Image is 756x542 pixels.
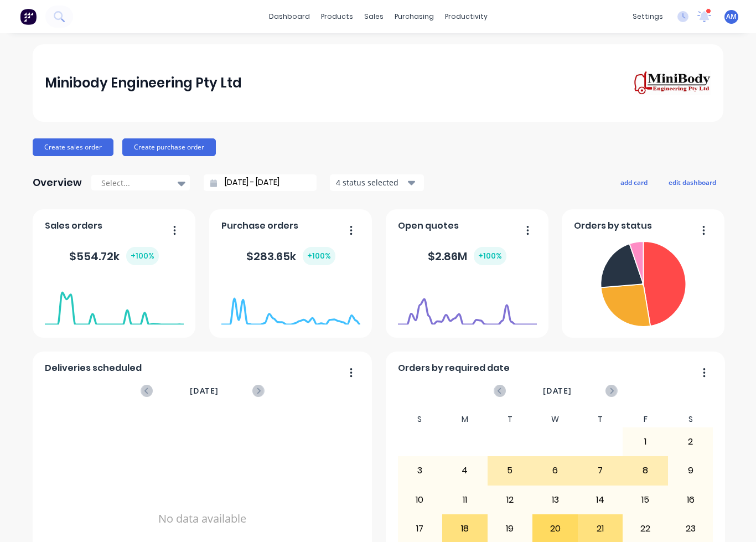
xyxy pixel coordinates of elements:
[398,219,459,233] span: Open quotes
[669,486,713,514] div: 16
[623,428,667,456] div: 1
[623,411,668,427] div: F
[315,8,359,25] div: products
[398,457,442,484] div: 3
[627,8,669,25] div: settings
[668,411,713,427] div: S
[488,486,532,514] div: 12
[122,138,216,156] button: Create purchase order
[45,219,102,233] span: Sales orders
[69,247,159,265] div: $ 554.72k
[398,362,510,375] span: Orders by required date
[443,457,487,484] div: 4
[533,457,577,484] div: 6
[263,8,315,25] a: dashboard
[474,247,506,265] div: + 100 %
[20,8,37,25] img: Factory
[246,247,335,265] div: $ 283.65k
[303,247,335,265] div: + 100 %
[442,411,488,427] div: M
[398,486,442,514] div: 10
[574,219,652,233] span: Orders by status
[726,12,737,22] span: AM
[543,385,572,397] span: [DATE]
[190,385,219,397] span: [DATE]
[533,486,577,514] div: 13
[33,172,82,194] div: Overview
[221,219,298,233] span: Purchase orders
[439,8,493,25] div: productivity
[126,247,159,265] div: + 100 %
[389,8,439,25] div: purchasing
[578,411,623,427] div: T
[578,457,623,484] div: 7
[488,457,532,484] div: 5
[428,247,506,265] div: $ 2.86M
[443,486,487,514] div: 11
[488,411,533,427] div: T
[661,175,723,189] button: edit dashboard
[634,70,711,96] img: Minibody Engineering Pty Ltd
[330,174,424,191] button: 4 status selected
[623,486,667,514] div: 15
[623,457,667,484] div: 8
[532,411,578,427] div: W
[45,72,242,94] div: Minibody Engineering Pty Ltd
[359,8,389,25] div: sales
[336,177,406,188] div: 4 status selected
[397,411,443,427] div: S
[33,138,113,156] button: Create sales order
[613,175,655,189] button: add card
[669,428,713,456] div: 2
[669,457,713,484] div: 9
[578,486,623,514] div: 14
